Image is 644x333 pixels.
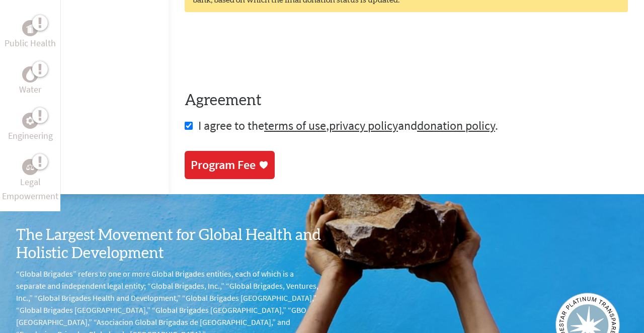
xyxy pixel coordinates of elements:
[8,129,53,143] p: Engineering
[191,157,256,173] div: Program Fee
[26,68,34,80] img: Water
[19,82,41,97] p: Water
[2,159,58,203] a: Legal EmpowermentLegal Empowerment
[26,164,34,170] img: Legal Empowerment
[329,118,398,133] a: privacy policy
[26,23,34,33] img: Public Health
[2,175,58,203] p: Legal Empowerment
[8,113,53,143] a: EngineeringEngineering
[185,151,275,179] a: Program Fee
[19,66,41,97] a: WaterWater
[417,118,495,133] a: donation policy
[5,20,56,50] a: Public HealthPublic Health
[22,20,38,36] div: Public Health
[185,32,338,71] iframe: reCAPTCHA
[185,92,628,110] h4: Agreement
[16,226,322,263] h3: The Largest Movement for Global Health and Holistic Development
[26,117,34,125] img: Engineering
[5,36,56,50] p: Public Health
[22,159,38,175] div: Legal Empowerment
[22,113,38,129] div: Engineering
[22,66,38,82] div: Water
[264,118,326,133] a: terms of use
[198,118,498,133] span: I agree to the , and .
